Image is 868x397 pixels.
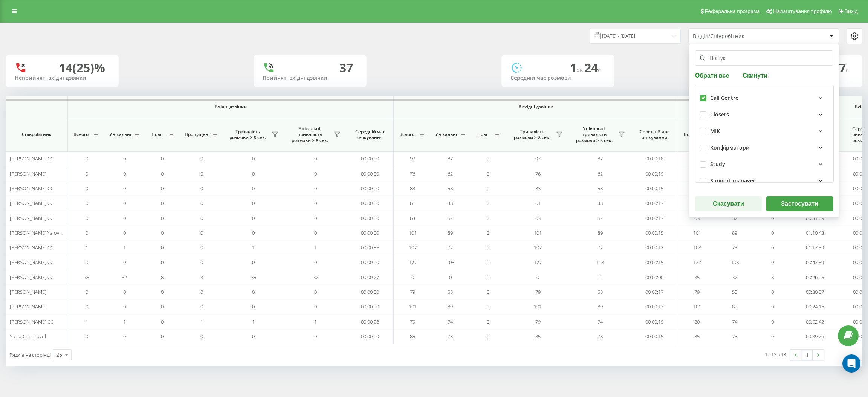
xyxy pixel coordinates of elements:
[252,259,255,266] span: 0
[487,318,489,325] span: 0
[710,95,738,101] div: Call Centre
[535,333,541,340] span: 85
[832,60,849,76] span: 17
[791,314,838,329] td: 00:52:42
[123,244,126,251] span: 1
[347,285,394,299] td: 00:00:00
[710,145,750,151] div: Конфірматори
[314,244,317,251] span: 1
[339,61,353,75] div: 37
[347,270,394,285] td: 00:00:27
[226,129,269,140] span: Тривалість розмови > Х сек.
[791,211,838,225] td: 00:31:09
[631,240,678,255] td: 00:00:13
[710,178,755,184] div: Support manager
[123,215,126,221] span: 0
[791,299,838,314] td: 00:24:16
[314,229,317,236] span: 0
[409,244,417,251] span: 107
[732,229,737,236] span: 89
[598,289,603,295] span: 58
[122,274,127,281] span: 32
[449,274,452,281] span: 0
[631,299,678,314] td: 00:00:17
[510,129,554,140] span: Тривалість розмови > Х сек.
[86,229,88,236] span: 0
[705,8,760,14] span: Реферальна програма
[252,289,255,295] span: 0
[732,303,737,310] span: 89
[200,303,203,310] span: 0
[314,155,317,162] span: 0
[570,60,584,76] span: 1
[347,329,394,344] td: 00:00:00
[536,274,539,281] span: 0
[576,66,584,74] span: хв
[347,181,394,196] td: 00:00:00
[448,215,453,221] span: 52
[347,255,394,270] td: 00:00:00
[200,289,203,295] span: 0
[123,185,126,192] span: 0
[410,170,415,177] span: 76
[448,333,453,340] span: 78
[86,200,88,206] span: 0
[10,318,53,325] span: [PERSON_NAME] CC
[200,200,203,206] span: 0
[487,333,489,340] span: 0
[694,289,700,295] span: 79
[252,170,255,177] span: 0
[252,333,255,340] span: 0
[771,318,774,325] span: 0
[10,303,46,310] span: [PERSON_NAME]
[732,289,737,295] span: 58
[801,350,813,360] a: 1
[200,229,203,236] span: 0
[10,229,77,236] span: [PERSON_NAME] Yalovenko CC
[535,185,541,192] span: 83
[314,318,317,325] span: 1
[200,259,203,266] span: 0
[397,131,416,137] span: Всього
[765,351,786,358] div: 1 - 13 з 13
[10,200,53,206] span: [PERSON_NAME] CC
[487,185,489,192] span: 0
[682,131,701,137] span: Всього
[631,211,678,225] td: 00:00:17
[86,289,88,295] span: 0
[631,255,678,270] td: 00:00:15
[86,170,88,177] span: 0
[200,318,203,325] span: 1
[161,229,164,236] span: 0
[161,318,164,325] span: 0
[740,72,770,79] button: Скинути
[732,274,737,281] span: 32
[409,303,417,310] span: 101
[791,329,838,344] td: 00:39:26
[314,333,317,340] span: 0
[535,200,541,206] span: 61
[10,244,53,251] span: [PERSON_NAME] CC
[487,303,489,310] span: 0
[352,129,388,140] span: Середній час очікування
[86,185,88,192] span: 0
[410,155,415,162] span: 97
[534,303,542,310] span: 101
[773,8,832,14] span: Налаштування профілю
[10,289,46,295] span: [PERSON_NAME]
[598,318,603,325] span: 74
[251,274,256,281] span: 35
[573,126,616,144] span: Унікальні, тривалість розмови > Х сек.
[123,200,126,206] span: 0
[693,229,701,236] span: 101
[693,33,783,40] div: Відділ/Співробітник
[534,229,542,236] span: 101
[631,314,678,329] td: 00:00:19
[631,196,678,211] td: 00:00:17
[86,318,88,325] span: 1
[693,259,701,266] span: 127
[845,8,858,14] span: Вихід
[487,259,489,266] span: 0
[10,185,53,192] span: [PERSON_NAME] CC
[710,111,729,118] div: Closers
